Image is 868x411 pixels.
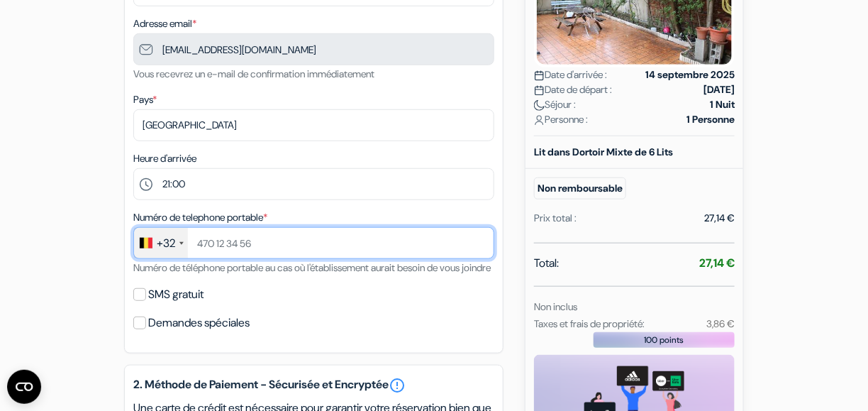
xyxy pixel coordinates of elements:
[686,112,735,127] strong: 1 Personne
[534,317,645,330] small: Taxes et frais de propriété:
[534,67,607,82] span: Date d'arrivée :
[534,177,626,199] small: Non remboursable
[534,115,545,126] img: user_icon.svg
[7,370,41,404] button: CMP-Widget öffnen
[534,70,545,81] img: calendar.svg
[534,100,545,111] img: moon.svg
[133,16,196,31] label: Adresse email
[133,227,494,259] input: 470 12 34 56
[534,112,588,127] span: Personne :
[710,97,735,112] strong: 1 Nuit
[534,300,577,313] small: Non inclus
[148,313,250,333] label: Demandes spéciales
[703,82,735,97] strong: [DATE]
[157,235,175,252] div: +32
[133,210,267,225] label: Numéro de telephone portable
[133,377,494,394] h5: 2. Méthode de Paiement - Sécurisée et Encryptée
[534,85,545,96] img: calendar.svg
[699,256,735,270] strong: 27,14 €
[133,151,196,166] label: Heure d'arrivée
[389,377,406,394] a: error_outline
[534,255,559,272] span: Total:
[133,67,374,80] small: Vous recevrez un e-mail de confirmation immédiatement
[148,285,204,305] label: SMS gratuit
[704,211,735,226] div: 27,14 €
[534,82,612,97] span: Date de départ :
[134,228,188,258] div: Belgium (België): +32
[534,146,673,158] b: Lit dans Dortoir Mixte de 6 Lits
[645,334,684,346] span: 100 points
[534,97,576,112] span: Séjour :
[133,92,157,107] label: Pays
[133,33,494,65] input: Entrer adresse e-mail
[706,317,735,330] small: 3,86 €
[133,261,491,274] small: Numéro de téléphone portable au cas où l'établissement aurait besoin de vous joindre
[534,211,577,226] div: Prix total :
[645,67,735,82] strong: 14 septembre 2025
